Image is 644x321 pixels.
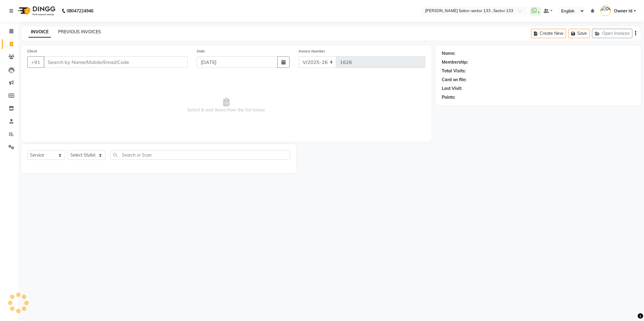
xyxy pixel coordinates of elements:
button: Open Invoices [592,29,632,38]
button: +91 [27,56,44,68]
div: Card on file: [442,77,467,83]
a: INVOICE [29,27,51,38]
div: Total Visits: [442,68,466,74]
b: 08047224946 [67,2,93,19]
button: Create New [531,29,566,38]
div: Points: [442,94,456,101]
span: Select & add items from the list below [27,75,425,136]
img: logo [15,2,57,19]
span: Owner id [614,8,632,14]
div: Name: [442,50,456,57]
a: PREVIOUS INVOICES [58,29,101,35]
button: Save [569,29,590,38]
img: Owner id [600,5,611,16]
input: Search or Scan [110,150,290,160]
label: Client [27,48,37,54]
label: Date [197,48,205,54]
div: Membership: [442,59,468,65]
input: Search by Name/Mobile/Email/Code [44,56,188,68]
label: Invoice Number [299,48,325,54]
div: Last Visit: [442,85,462,92]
